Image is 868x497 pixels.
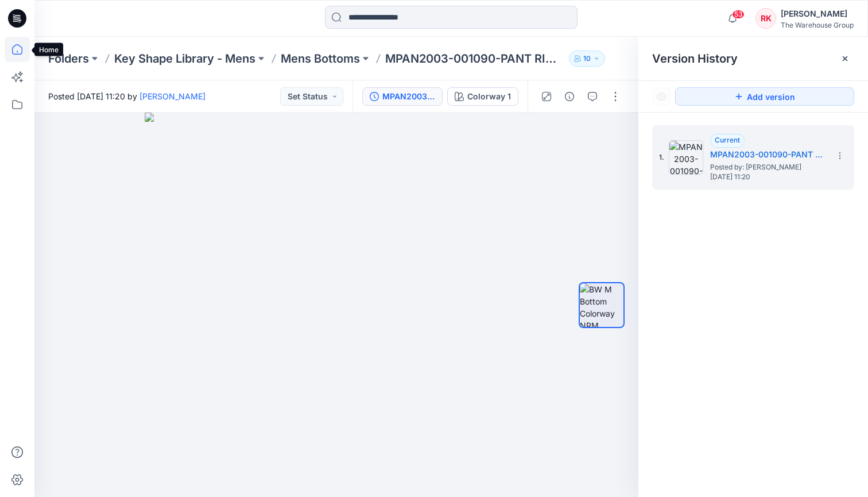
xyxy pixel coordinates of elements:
[114,51,255,67] a: Key Shape Library - Mens
[710,148,825,161] h5: MPAN2003-001090-PANT RIVET WATERPROOF
[48,90,206,102] span: Posted [DATE] 11:20 by
[385,51,564,67] p: MPAN2003-001090-PANT RIVET WATERPROOF
[652,87,671,106] button: Show Hidden Versions
[362,87,443,106] button: MPAN2003-001090-PANT RIVET WATERPROOF
[560,87,579,106] button: Details
[48,51,89,67] a: Folders
[139,91,206,101] a: [PERSON_NAME]
[583,52,591,65] p: 10
[781,7,854,21] div: [PERSON_NAME]
[580,283,623,327] img: BW M Bottom Colorway NRM
[652,52,738,66] span: Version History
[669,140,703,175] img: MPAN2003-001090-PANT RIVET WATERPROOF
[715,136,740,144] span: Current
[675,87,854,106] button: Add version
[382,90,435,103] div: MPAN2003-001090-PANT RIVET WATERPROOF
[447,87,518,106] button: Colorway 1
[710,173,825,181] span: [DATE] 11:20
[659,152,664,163] span: 1.
[281,51,360,67] a: Mens Bottoms
[781,21,854,29] div: The Warehouse Group
[710,161,825,173] span: Posted by: Kathika Sarkar
[145,113,529,497] img: eyJhbGciOiJIUzI1NiIsImtpZCI6IjAiLCJzbHQiOiJzZXMiLCJ0eXAiOiJKV1QifQ.eyJkYXRhIjp7InR5cGUiOiJzdG9yYW...
[755,8,776,29] div: RK
[569,51,605,67] button: 10
[840,54,850,63] button: Close
[467,90,511,103] div: Colorway 1
[732,10,745,19] span: 53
